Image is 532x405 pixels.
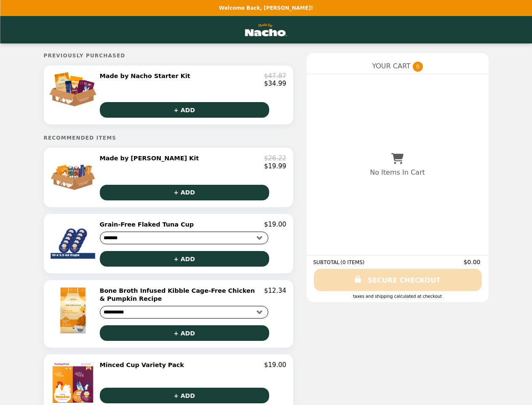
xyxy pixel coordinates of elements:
h2: Grain-Free Flaked Tuna Cup [100,221,198,228]
span: SUBTOTAL [313,259,341,265]
p: $26.22 [264,154,286,162]
img: Made by Nacho Hydration Kit [50,154,98,200]
p: Welcome Back, [PERSON_NAME]! [219,5,313,11]
img: Made by Nacho Starter Kit [49,72,99,106]
span: ( 0 ITEMS ) [340,259,364,265]
h5: Recommended Items [44,135,293,141]
select: Select a product variant [100,306,268,319]
div: Taxes and Shipping calculated at checkout [313,294,482,299]
p: $12.34 [264,287,286,302]
button: + ADD [100,388,269,403]
img: Brand Logo [243,21,289,38]
span: $0.00 [463,259,481,265]
button: + ADD [100,325,269,341]
img: Bone Broth Infused Kibble Cage-Free Chicken & Pumpkin Recipe [49,287,99,334]
p: $47.87 [264,72,286,80]
button: + ADD [100,251,269,267]
p: No Items In Cart [370,168,425,176]
h5: Previously Purchased [44,53,293,59]
h2: Made by [PERSON_NAME] Kit [100,154,203,162]
h2: Made by Nacho Starter Kit [100,72,194,80]
span: 0 [413,62,423,72]
button: + ADD [100,102,269,118]
img: Minced Cup Variety Pack [52,361,96,403]
button: + ADD [100,185,269,200]
span: YOUR CART [372,62,410,70]
p: $19.00 [264,221,286,228]
h2: Minced Cup Variety Pack [100,361,187,369]
p: $19.99 [264,162,286,170]
img: Grain-Free Flaked Tuna Cup [50,221,98,267]
select: Select a product variant [100,232,268,244]
p: $34.99 [264,80,286,87]
h2: Bone Broth Infused Kibble Cage-Free Chicken & Pumpkin Recipe [100,287,265,302]
p: $19.00 [264,361,286,369]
